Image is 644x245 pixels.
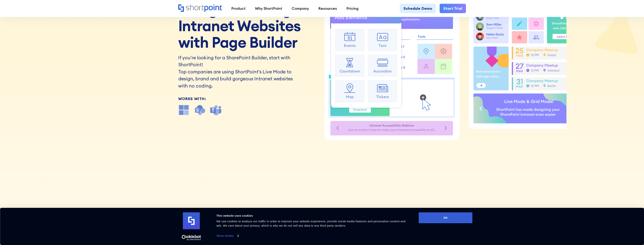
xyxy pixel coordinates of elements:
a: Show details [216,233,239,239]
a: Why ShortPoint [250,4,287,13]
a: Product [227,4,250,13]
div: Why ShortPoint [255,6,282,11]
p: Top companies are using ShortPoint's Live Mode to design, brand and build gorgeous Intranet websi... [178,68,295,90]
h3: The Best SharePoint Builder for Intranet Designers Like You [195,207,449,232]
div: Resources [318,6,337,11]
span: We use cookies to analyze our traffic in order to improve your website experience, provide social... [216,220,406,227]
img: SharePoint icon [194,104,206,116]
a: Home [178,4,222,12]
a: Usercentrics Cookiebot - opens in a new window [175,235,208,240]
img: logo [183,212,200,229]
img: microsoft office icon [178,104,190,116]
a: Resources [314,4,342,13]
div: This website uses cookies [216,213,410,218]
img: microsoft teams icon [210,104,221,116]
div: Company [292,6,309,11]
h1: Design Stunning Intranet Websites with Page Builder [178,1,319,51]
button: OK [419,212,473,223]
a: Start Trial [440,4,466,13]
div: Pricing [346,6,359,11]
a: Pricing [342,4,363,13]
a: Schedule Demo [400,4,436,13]
h2: If you're looking for a SharePoint Builder, start with ShortPoint! [178,54,295,68]
div: Product [231,6,246,11]
a: Company [287,4,314,13]
div: Works With: [178,97,319,101]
